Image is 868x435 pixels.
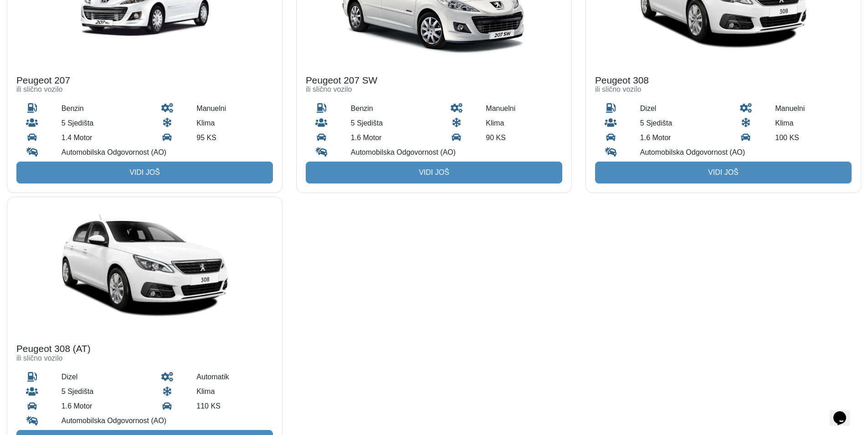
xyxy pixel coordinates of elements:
div: 1.6 Motor [633,131,724,145]
div: Klima [190,116,280,131]
div: manuelni [479,101,569,116]
div: Klima [190,384,280,399]
a: Vidi još [306,162,562,183]
iframe: chat widget [830,398,859,426]
div: 5 Sjedišta [633,116,724,131]
h6: ili slično vozilo [16,85,273,94]
div: 1.4 Motor [55,131,145,145]
div: benzin [344,101,434,116]
div: manuelni [768,101,858,116]
div: 5 Sjedišta [55,116,145,131]
div: dizel [55,370,145,384]
div: 1.6 Motor [344,131,434,145]
a: Vidi još [16,162,273,183]
div: Klima [479,116,569,131]
div: dizel [633,101,724,116]
h6: ili slično vozilo [595,85,852,94]
div: Automobilska Odgovornost (AO) [55,414,280,428]
div: automatik [190,370,280,384]
div: 95 KS [190,131,280,145]
div: 90 KS [479,131,569,145]
div: Automobilska Odgovornost (AO) [55,145,280,160]
h4: Peugeot 207 SW [306,75,562,86]
div: 5 Sjedišta [55,384,145,399]
div: 100 KS [768,131,858,145]
img: Peugeot 308 (AT) [7,197,282,334]
h4: Peugeot 308 [595,75,852,86]
div: 1.6 Motor [55,399,145,414]
div: 110 KS [190,399,280,414]
div: manuelni [190,101,280,116]
div: Klima [768,116,858,131]
h6: ili slično vozilo [16,354,273,362]
div: benzin [55,101,145,116]
a: Vidi još [595,162,852,183]
div: 5 Sjedišta [344,116,434,131]
div: Automobilska Odgovornost (AO) [344,145,569,160]
h4: Peugeot 308 (AT) [16,343,273,355]
h4: Peugeot 207 [16,75,273,86]
div: Automobilska Odgovornost (AO) [633,145,858,160]
h6: ili slično vozilo [306,85,562,94]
